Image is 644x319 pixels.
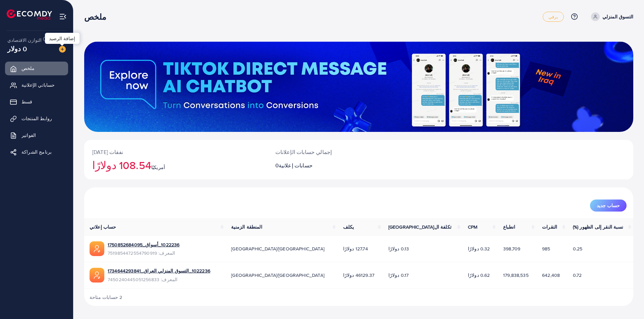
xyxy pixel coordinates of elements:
img: الشعار [7,9,52,20]
font: تكلفة ال[GEOGRAPHIC_DATA] [388,224,451,230]
img: قائمة طعام [59,13,67,20]
font: 0.13 دولارًا [388,245,409,252]
img: صورة [59,46,66,53]
font: 0 دولار [7,44,27,54]
font: التوازن الاقتصادي [7,37,42,44]
font: المعرف: 7519854472554790919 [108,250,175,256]
font: 108.54 دولارًا [92,157,151,173]
font: 0.17 دولارًا [388,272,409,278]
font: 0.32 دولارًا [468,245,490,252]
font: ملخص [84,11,107,22]
font: برنامج الشراكة [21,149,52,155]
font: النقرات [542,224,557,230]
font: الفواتير [21,132,36,139]
font: 127.74 دولارًا [343,245,368,252]
font: 0.72 [573,272,582,278]
font: أمريكيًا [151,164,165,171]
font: انطباع [503,224,515,230]
a: ملخص [5,62,68,75]
font: 642,408 [542,272,560,278]
a: روابط المنتجات [5,112,68,125]
font: 0 [275,162,279,169]
button: حساب جديد [590,200,627,212]
font: [GEOGRAPHIC_DATA]/[GEOGRAPHIC_DATA] [231,245,324,252]
font: 0.62 دولارًا [468,272,490,278]
font: 0.25 [573,245,583,252]
font: يرقي [548,14,558,20]
font: 179,838,535 [503,272,529,278]
font: [GEOGRAPHIC_DATA]/[GEOGRAPHIC_DATA] [231,272,324,278]
font: CPM [468,224,477,230]
font: يكلف [343,224,354,230]
a: 1022236_أسواق_1750852684095 [108,241,179,248]
a: 1022236_التسوق المنزلي العراق_1734644293841 [108,267,210,274]
font: 46129.37 دولارًا [343,272,374,278]
a: الفواتير [5,129,68,142]
font: قسط [21,98,32,105]
font: ملخص [21,65,35,72]
a: قسط [5,95,68,108]
font: التسوق المنزلي [602,13,633,20]
font: إضافة الرصيد [49,35,75,42]
font: إجمالي حسابات الإعلانات [275,148,332,156]
a: برنامج الشراكة [5,145,68,159]
font: 985 [542,245,550,252]
font: حسابات إعلانية [279,162,313,169]
font: 2 حسابات متاحة [90,294,122,301]
font: حساب إعلاني [90,224,116,230]
font: 398,709 [503,245,520,252]
font: نفقات [DATE] [92,148,123,156]
font: نسبة النقر إلى الظهور (%) [573,224,623,230]
img: ic-ads-acc.e4c84228.svg [90,268,104,283]
a: التسوق المنزلي [588,12,633,21]
font: حساب جديد [597,202,620,209]
font: المعرف: 7450240445051256833 [108,276,177,283]
font: المنطقة الزمنية [231,224,262,230]
iframe: محادثة [615,289,639,314]
a: حساباتي الإعلانية [5,78,68,92]
a: يرقي [543,12,564,22]
img: ic-ads-acc.e4c84228.svg [90,241,104,256]
font: روابط المنتجات [21,115,52,122]
font: حساباتي الإعلانية [21,82,55,88]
